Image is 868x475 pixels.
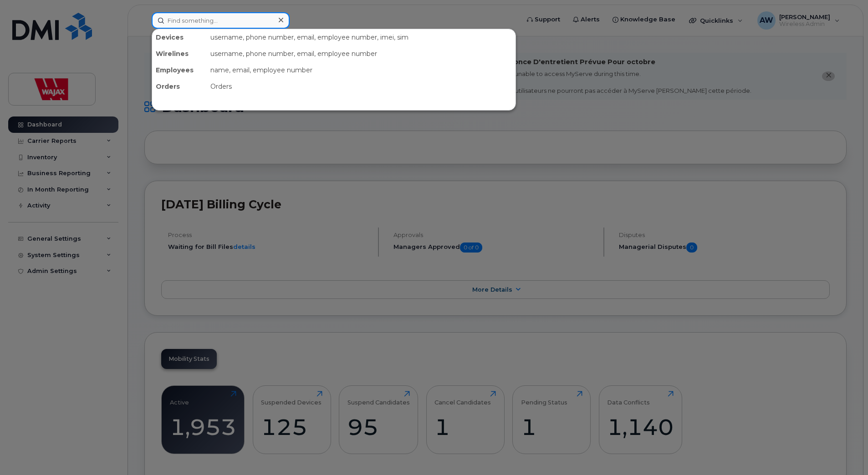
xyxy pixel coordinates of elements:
div: username, phone number, email, employee number, imei, sim [207,29,516,45]
div: Orders [207,78,516,95]
div: username, phone number, email, employee number [207,45,516,62]
div: Wirelines [152,45,207,62]
div: Orders [152,78,207,95]
div: Employees [152,62,207,78]
div: Devices [152,29,207,45]
div: name, email, employee number [207,62,516,78]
